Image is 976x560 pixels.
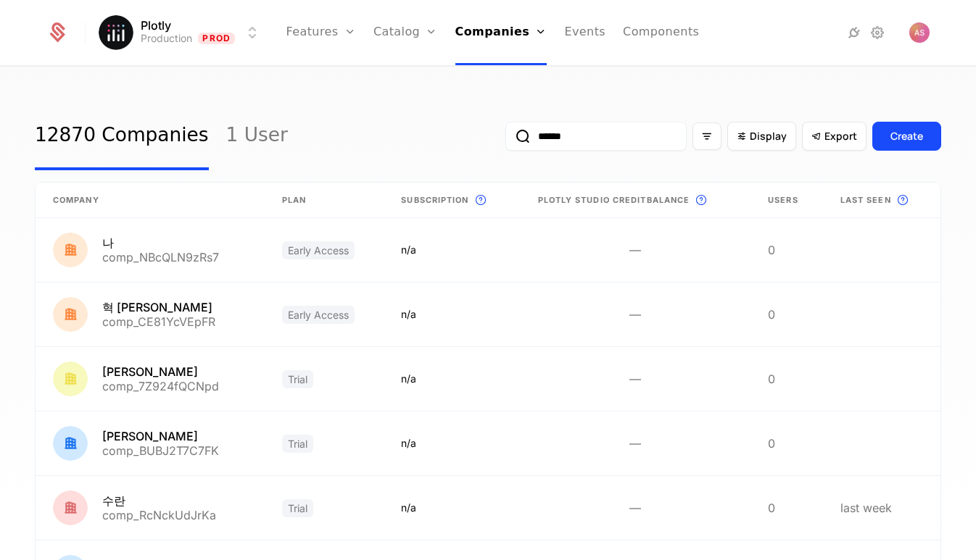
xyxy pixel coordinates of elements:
img: Plotly [99,15,133,50]
button: Export [802,122,867,151]
div: Create [890,129,923,143]
a: 1 User [226,102,288,170]
button: Create [872,122,941,151]
th: Company [36,183,265,218]
th: Users [750,183,823,218]
span: Plotly [141,20,171,31]
span: Plotly Studio credit Balance [538,194,690,206]
button: Open user button [909,22,930,43]
span: Last seen [840,194,891,206]
button: Display [727,122,796,151]
span: Display [750,129,787,143]
button: Select environment [103,17,261,49]
img: Adam Schroeder [909,22,930,43]
span: Subscription [401,194,468,206]
span: Prod [198,33,235,44]
a: Settings [869,24,886,41]
a: Integrations [845,24,863,41]
span: Export [824,129,857,143]
div: Production [141,31,192,46]
button: Filter options [692,122,721,150]
th: Plan [265,183,384,218]
a: 12870 Companies [35,102,209,170]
